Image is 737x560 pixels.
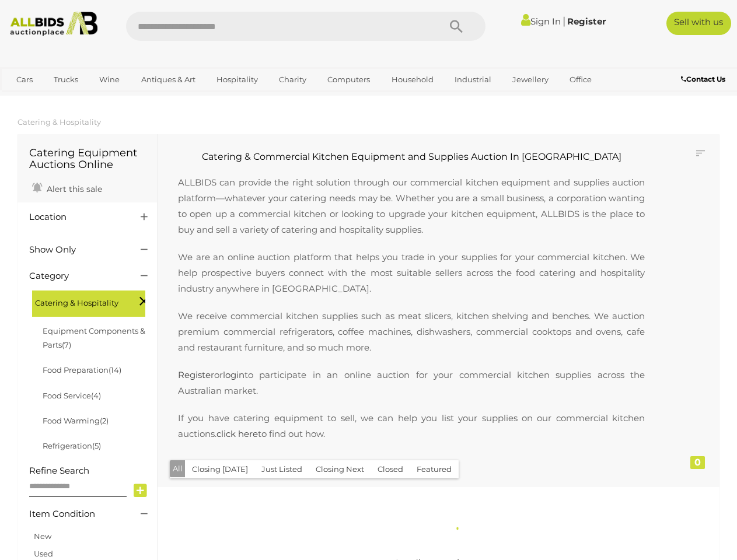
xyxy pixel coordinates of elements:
p: We are an online auction platform that helps you trade in your supplies for your commercial kitch... [166,249,656,296]
a: Catering & Hospitality [18,117,101,127]
h4: Category [29,271,123,281]
a: [GEOGRAPHIC_DATA] [54,89,152,108]
a: Equipment Components & Parts(7) [43,326,145,349]
span: (14) [109,365,121,374]
button: Search [427,12,485,41]
span: Alert this sale [44,184,102,194]
b: Contact Us [681,75,725,83]
span: | [563,15,565,27]
a: Sign In [521,16,561,27]
h4: Location [29,212,123,222]
h4: Show Only [29,245,123,255]
a: Industrial [447,70,499,89]
a: New [34,531,51,541]
a: Food Service(4) [43,391,101,400]
a: Register [178,369,214,380]
button: Closing Next [309,460,371,478]
h4: Item Condition [29,509,123,519]
a: Food Warming(2) [43,416,109,425]
h1: Catering Equipment Auctions Online [29,148,145,171]
a: Refrigeration(5) [43,441,101,450]
a: Sell with us [666,12,731,35]
a: Wine [92,70,127,89]
span: (2) [100,416,109,425]
a: login [223,369,244,380]
p: ALLBIDS can provide the right solution through our commercial kitchen equipment and supplies auct... [166,163,656,237]
a: Jewellery [505,70,556,89]
a: Contact Us [681,73,728,86]
a: Food Preparation(14) [43,365,121,374]
a: Antiques & Art [134,70,203,89]
a: Office [562,70,599,89]
h2: Catering & Commercial Kitchen Equipment and Supplies Auction In [GEOGRAPHIC_DATA] [166,152,656,162]
a: Alert this sale [29,179,105,197]
a: Used [34,549,53,558]
a: Trucks [46,70,86,89]
div: 0 [690,456,705,469]
a: Sports [9,89,48,108]
span: (7) [62,340,71,349]
button: Featured [410,460,459,478]
button: Closing [DATE] [185,460,255,478]
img: Allbids.com.au [5,12,103,36]
button: All [170,460,186,477]
p: or to participate in an online auction for your commercial kitchen supplies across the Australian... [166,367,656,398]
a: Computers [320,70,378,89]
a: Cars [9,70,40,89]
span: (5) [92,441,101,450]
button: Closed [371,460,410,478]
a: click here [216,428,258,439]
a: Register [567,16,606,27]
span: Catering & Hospitality [35,293,123,310]
p: If you have catering equipment to sell, we can help you list your supplies on our commercial kitc... [166,410,656,442]
a: Household [384,70,441,89]
span: (4) [91,391,101,400]
button: Just Listed [254,460,309,478]
a: Charity [271,70,314,89]
a: Hospitality [209,70,266,89]
p: We receive commercial kitchen supplies such as meat slicers, kitchen shelving and benches. We auc... [166,308,656,355]
h4: Refine Search [29,466,154,476]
